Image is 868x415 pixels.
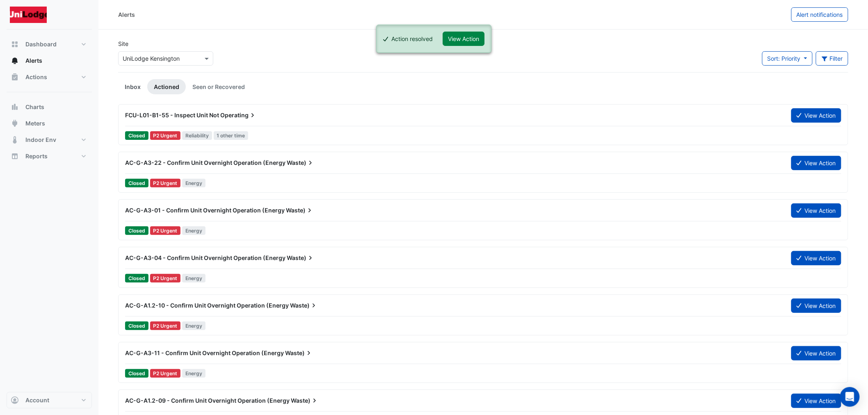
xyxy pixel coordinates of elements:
[182,274,206,283] span: Energy
[287,159,315,167] span: Waste)
[125,226,148,235] span: Closed
[125,179,148,187] span: Closed
[10,7,47,23] img: Company Logo
[150,131,181,140] div: P2 Urgent
[7,115,92,132] button: Meters
[816,51,849,66] button: Filter
[286,206,314,214] span: Waste)
[125,112,219,119] span: FCU-L01-B1-55 - Inspect Unit Not
[125,254,286,261] span: AC-G-A3-04 - Confirm Unit Overnight Operation (Energy
[285,349,313,357] span: Waste)
[25,40,57,48] span: Dashboard
[220,111,257,119] span: Operating
[25,136,56,144] span: Indoor Env
[443,32,485,46] button: View Action
[11,57,19,65] app-icon: Alerts
[7,99,92,115] button: Charts
[25,396,49,404] span: Account
[125,397,290,404] span: AC-G-A1.2-09 - Confirm Unit Overnight Operation (Energy
[791,251,841,265] button: View Action
[25,73,47,81] span: Actions
[791,203,841,218] button: View Action
[150,226,181,235] div: P2 Urgent
[791,299,841,313] button: View Action
[125,369,148,378] span: Closed
[791,108,841,123] button: View Action
[150,274,181,283] div: P2 Urgent
[150,179,181,187] div: P2 Urgent
[290,301,318,310] span: Waste)
[7,392,92,408] button: Account
[125,207,285,214] span: AC-G-A3-01 - Confirm Unit Overnight Operation (Energy
[25,57,42,65] span: Alerts
[182,226,206,235] span: Energy
[214,131,249,140] span: 1 other time
[11,119,19,128] app-icon: Meters
[118,79,147,94] a: Inbox
[147,79,186,94] a: Actioned
[767,55,801,62] span: Sort: Priority
[11,73,19,81] app-icon: Actions
[7,52,92,69] button: Alerts
[182,322,206,330] span: Energy
[791,346,841,360] button: View Action
[150,369,181,378] div: P2 Urgent
[11,40,19,48] app-icon: Dashboard
[182,131,212,140] span: Reliability
[7,132,92,148] button: Indoor Env
[125,302,289,309] span: AC-G-A1.2-10 - Confirm Unit Overnight Operation (Energy
[182,369,206,378] span: Energy
[25,103,44,111] span: Charts
[762,51,813,66] button: Sort: Priority
[150,322,181,330] div: P2 Urgent
[11,152,19,160] app-icon: Reports
[287,254,315,262] span: Waste)
[186,79,251,94] a: Seen or Recovered
[791,7,848,22] button: Alert notifications
[125,322,148,330] span: Closed
[840,387,860,407] div: Open Intercom Messenger
[791,394,841,408] button: View Action
[7,69,92,85] button: Actions
[125,159,286,166] span: AC-G-A3-22 - Confirm Unit Overnight Operation (Energy
[11,103,19,111] app-icon: Charts
[118,39,128,48] label: Site
[25,119,45,128] span: Meters
[7,148,92,164] button: Reports
[125,131,148,140] span: Closed
[182,179,206,187] span: Energy
[125,349,284,356] span: AC-G-A3-11 - Confirm Unit Overnight Operation (Energy
[25,152,48,160] span: Reports
[11,136,19,144] app-icon: Indoor Env
[118,10,135,19] div: Alerts
[797,11,843,18] span: Alert notifications
[392,34,433,43] div: Action resolved
[291,397,319,405] span: Waste)
[7,36,92,52] button: Dashboard
[791,156,841,170] button: View Action
[125,274,148,283] span: Closed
